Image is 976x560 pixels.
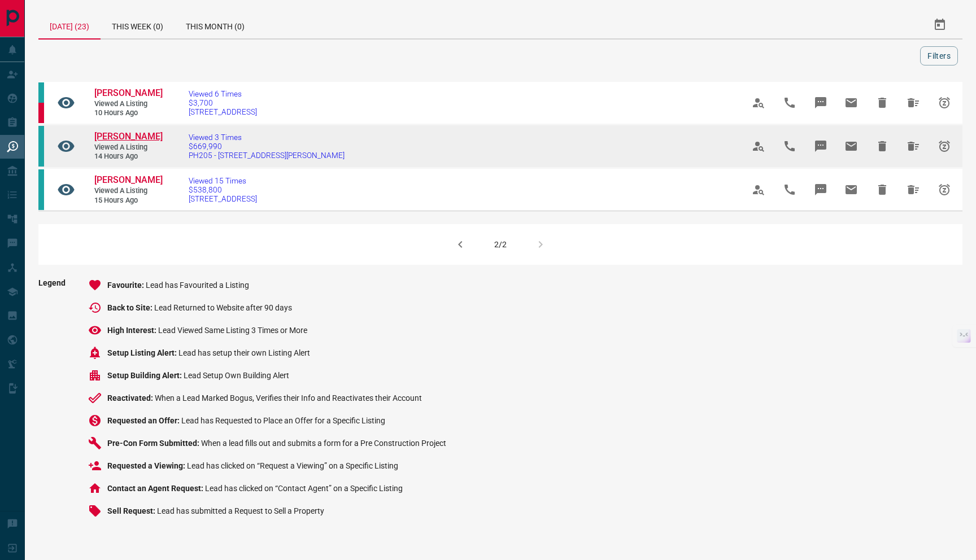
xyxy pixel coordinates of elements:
[107,416,181,425] span: Requested an Offer
[776,89,803,116] span: Call
[189,176,257,203] a: Viewed 15 Times$538,800[STREET_ADDRESS]
[94,99,162,109] span: Viewed a Listing
[807,133,834,160] span: Message
[38,82,44,103] div: condos.ca
[189,98,257,107] span: $3,700
[94,108,162,118] span: 10 hours ago
[189,107,257,116] span: [STREET_ADDRESS]
[189,194,257,203] span: [STREET_ADDRESS]
[931,133,958,160] span: Snooze
[920,46,958,65] button: Filters
[494,240,507,249] div: 2/2
[931,176,958,203] span: Snooze
[94,174,162,186] a: [PERSON_NAME]
[107,371,184,380] span: Setup Building Alert
[189,151,345,160] span: PH205 - [STREET_ADDRESS][PERSON_NAME]
[107,506,157,515] span: Sell Request
[201,439,446,448] span: When a lead fills out and submits a form for a Pre Construction Project
[38,11,101,40] div: [DATE] (23)
[838,89,865,116] span: Email
[146,281,249,290] span: Lead has Favourited a Listing
[107,281,146,290] span: Favourite
[189,89,257,116] a: Viewed 6 Times$3,700[STREET_ADDRESS]
[900,89,927,116] span: Hide All from ATIF ZAHOOR
[154,303,292,312] span: Lead Returned to Website after 90 days
[94,131,162,143] a: [PERSON_NAME]
[38,126,44,167] div: condos.ca
[869,176,896,203] span: Hide
[94,88,163,98] span: [PERSON_NAME]
[189,142,345,151] span: $669,990
[776,176,803,203] span: Call
[175,11,256,38] div: This Month (0)
[107,303,154,312] span: Back to Site
[189,89,257,98] span: Viewed 6 Times
[38,278,66,527] span: Legend
[94,88,162,99] a: [PERSON_NAME]
[926,11,953,38] button: Select Date Range
[745,89,772,116] span: View Profile
[187,461,398,470] span: Lead has clicked on “Request a Viewing” on a Specific Listing
[107,348,178,357] span: Setup Listing Alert
[94,152,162,161] span: 14 hours ago
[189,176,257,185] span: Viewed 15 Times
[869,89,896,116] span: Hide
[107,461,187,470] span: Requested a Viewing
[107,484,205,493] span: Contact an Agent Request
[178,348,310,357] span: Lead has setup their own Listing Alert
[869,133,896,160] span: Hide
[158,326,307,335] span: Lead Viewed Same Listing 3 Times or More
[189,133,345,142] span: Viewed 3 Times
[38,169,44,210] div: condos.ca
[155,393,422,403] span: When a Lead Marked Bogus, Verifies their Info and Reactivates their Account
[107,326,158,335] span: High Interest
[184,371,289,380] span: Lead Setup Own Building Alert
[181,416,385,425] span: Lead has Requested to Place an Offer for a Specific Listing
[94,174,163,185] span: [PERSON_NAME]
[776,133,803,160] span: Call
[94,196,162,205] span: 15 hours ago
[189,133,345,160] a: Viewed 3 Times$669,990PH205 - [STREET_ADDRESS][PERSON_NAME]
[94,131,163,142] span: [PERSON_NAME]
[745,176,772,203] span: View Profile
[107,393,155,403] span: Reactivated
[900,133,927,160] span: Hide All from Lillian Lu
[838,133,865,160] span: Email
[807,89,834,116] span: Message
[745,133,772,160] span: View Profile
[838,176,865,203] span: Email
[189,185,257,194] span: $538,800
[101,11,175,38] div: This Week (0)
[205,484,403,493] span: Lead has clicked on “Contact Agent” on a Specific Listing
[38,103,44,123] div: property.ca
[94,186,162,196] span: Viewed a Listing
[157,506,324,515] span: Lead has submitted a Request to Sell a Property
[94,143,162,152] span: Viewed a Listing
[807,176,834,203] span: Message
[107,439,201,448] span: Pre-Con Form Submitted
[900,176,927,203] span: Hide All from Janice Chung
[931,89,958,116] span: Snooze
